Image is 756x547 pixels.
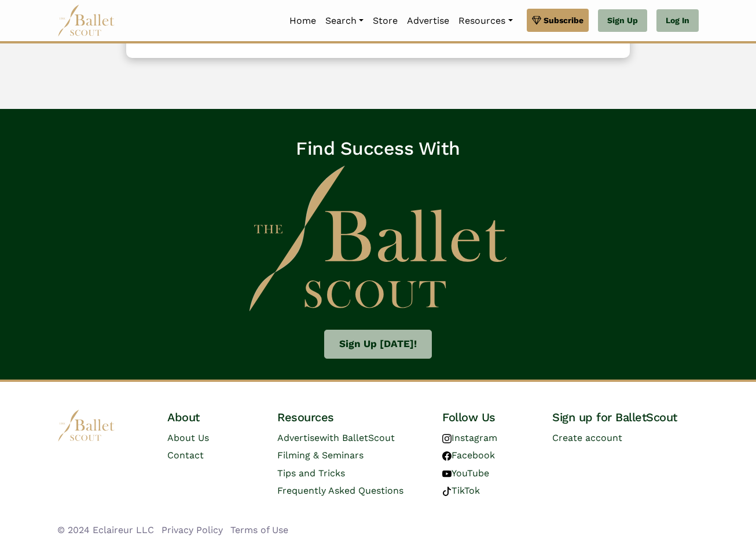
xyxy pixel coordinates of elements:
h4: Sign up for BalletScout [552,410,699,425]
a: Filming & Seminars [277,450,364,461]
a: TikTok [442,485,480,496]
a: Frequently Asked Questions [277,485,403,496]
a: Create account [552,432,622,443]
a: Instagram [442,432,497,443]
h4: Follow Us [442,410,534,425]
img: gem.svg [532,14,541,27]
img: youtube logo [442,469,452,479]
img: tiktok logo [442,487,452,496]
a: Contact [167,450,204,461]
a: Resources [454,9,517,33]
a: Search [321,9,368,33]
a: Home [285,9,321,33]
span: with BalletScout [320,432,395,443]
a: Terms of Use [230,524,288,535]
img: logo [57,410,115,442]
li: © 2024 Eclaireur LLC [57,523,154,538]
a: Sign Up [598,9,647,32]
h4: About [167,410,259,425]
a: Facebook [442,450,495,461]
img: The Ballet Scout [249,166,506,311]
h4: Resources [277,410,424,425]
a: Log In [656,9,699,32]
span: Subscribe [544,14,583,27]
a: Privacy Policy [162,524,223,535]
img: facebook logo [442,451,452,461]
a: Sign Up [DATE]! [324,330,432,359]
a: Advertise [402,9,454,33]
a: Subscribe [527,9,589,32]
a: About Us [167,432,209,443]
a: Tips and Tricks [277,468,345,479]
a: Advertisewith BalletScout [277,432,395,443]
p: Find Success With [57,137,699,161]
a: YouTube [442,468,489,479]
a: Store [368,9,402,33]
img: instagram logo [442,434,452,443]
